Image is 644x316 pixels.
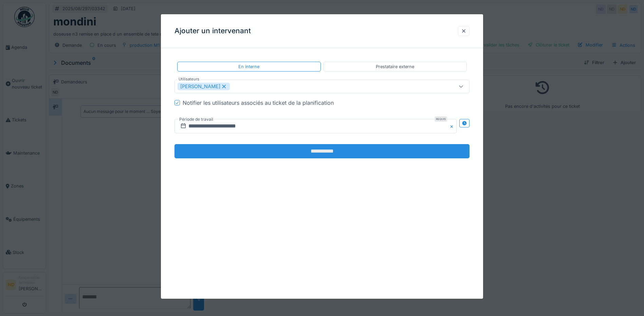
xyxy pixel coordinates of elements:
[179,116,214,123] label: Période de travail
[174,27,251,35] h3: Ajouter un intervenant
[376,63,414,70] div: Prestataire externe
[177,76,201,82] label: Utilisateurs
[178,83,230,90] div: [PERSON_NAME]
[238,63,259,70] div: En interne
[183,99,334,107] div: Notifier les utilisateurs associés au ticket de la planification
[449,119,457,133] button: Close
[435,116,447,122] div: Requis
